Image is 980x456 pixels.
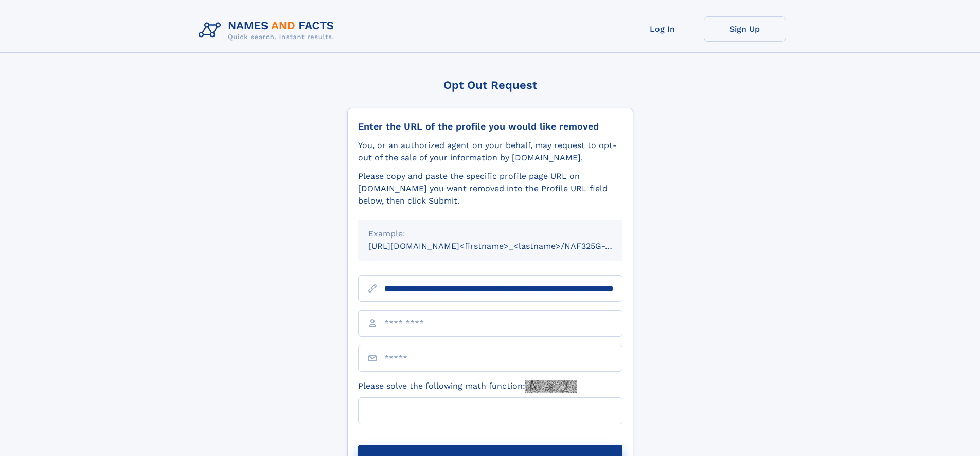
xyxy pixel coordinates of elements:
[358,121,622,132] div: Enter the URL of the profile you would like removed
[704,16,786,42] a: Sign Up
[368,241,642,251] small: [URL][DOMAIN_NAME]<firstname>_<lastname>/NAF325G-xxxxxxxx
[358,380,577,393] label: Please solve the following math function:
[347,79,633,92] div: Opt Out Request
[358,170,622,207] div: Please copy and paste the specific profile page URL on [DOMAIN_NAME] you want removed into the Pr...
[194,16,343,44] img: Logo Names and Facts
[358,139,622,164] div: You, or an authorized agent on your behalf, may request to opt-out of the sale of your informatio...
[621,16,704,42] a: Log In
[368,228,612,240] div: Example:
